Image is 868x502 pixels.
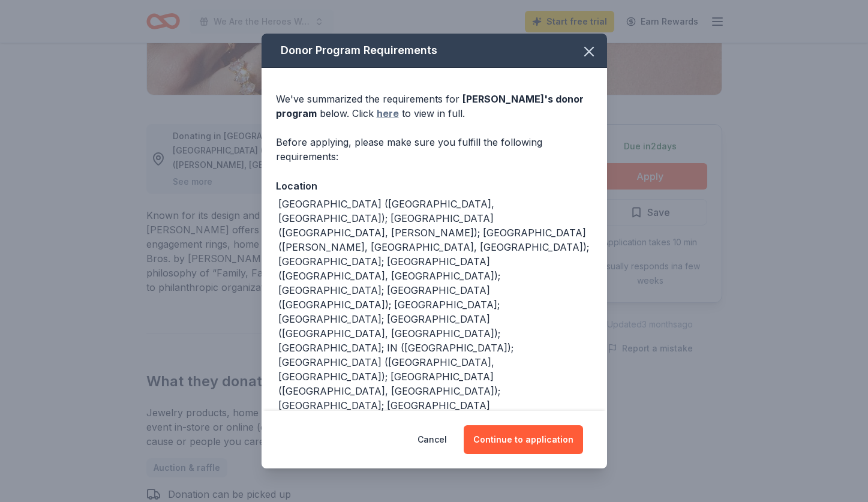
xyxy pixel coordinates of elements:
[377,106,399,121] a: here
[276,135,593,164] div: Before applying, please make sure you fulfill the following requirements:
[464,425,583,454] button: Continue to application
[276,92,593,121] div: We've summarized the requirements for below. Click to view in full.
[262,34,607,68] div: Donor Program Requirements
[418,425,447,454] button: Cancel
[276,178,593,194] div: Location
